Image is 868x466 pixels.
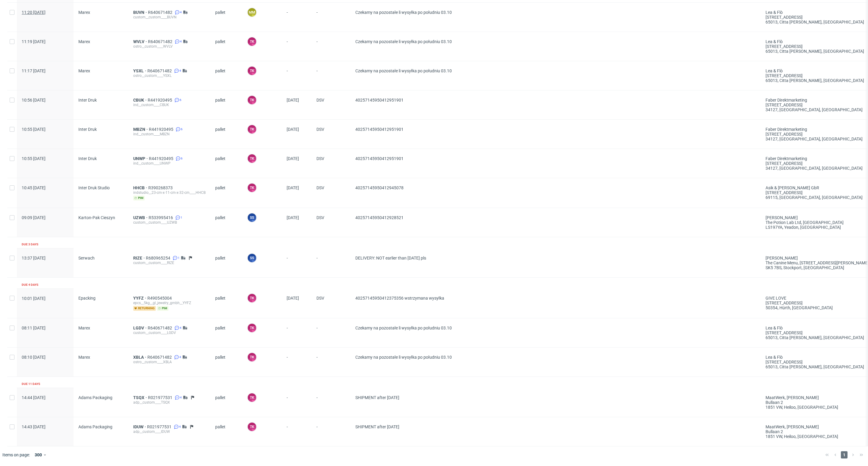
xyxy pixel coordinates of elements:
[133,306,156,311] span: returning
[287,39,307,54] span: -
[133,98,148,102] a: CBUK
[215,256,237,270] span: pallet
[179,424,181,429] span: 4
[133,395,148,400] a: TSQX
[215,424,237,439] span: pallet
[148,39,174,44] a: R640671482
[148,185,174,190] a: R390268373
[180,39,182,44] span: 4
[355,424,399,429] span: SHIPMENT after [DATE]
[149,215,174,220] span: R533995416
[316,98,346,112] span: DSV
[133,156,149,161] a: UNWP
[248,423,256,431] figcaption: TK
[355,156,404,161] span: 40257145950412951901
[316,215,346,230] span: DSV
[181,156,183,161] span: 6
[215,98,237,112] span: pallet
[841,451,848,458] span: 1
[133,127,149,132] a: MBZN
[287,127,299,132] span: [DATE]
[22,68,46,73] span: 11:17 [DATE]
[133,215,149,220] span: UZWB
[355,68,452,73] span: Czekamy na pozostałe li wysyłka po południu 03.10
[248,37,256,46] figcaption: TK
[248,213,256,222] figcaption: SS
[171,256,180,260] a: 1
[133,185,148,190] a: HHCB
[78,395,112,400] span: Adams Packaging
[133,68,147,73] a: YSXL
[78,39,90,44] span: Marex
[133,10,148,15] a: BUVN
[133,360,206,364] div: ostro__custom____XBLA
[248,393,256,402] figcaption: TK
[147,355,173,360] a: R640671482
[248,96,256,104] figcaption: TK
[133,196,145,200] span: pim
[248,254,256,262] figcaption: SS
[181,215,182,220] span: 1
[355,185,404,190] span: 40257145950412945078
[22,424,46,429] span: 14:43 [DATE]
[133,190,206,195] div: indstudio__23-cm-x-11-cm-x-32-cm____HHCB
[215,185,237,200] span: pallet
[355,39,452,44] span: Czekamy na pozostałe li wysyłka po południu 03.10
[178,256,180,260] span: 1
[173,355,181,360] a: 4
[148,98,173,102] a: R441920495
[133,132,206,137] div: ind__custom____MBZN
[148,395,174,400] a: R021977531
[180,10,182,15] span: 4
[316,156,346,171] span: DSV
[215,39,237,54] span: pallet
[148,326,173,330] a: R640671482
[355,326,452,330] span: Czekamy na pozostałe li wysyłka po południu 03.10
[174,395,182,400] a: 4
[133,256,146,260] a: RIZE
[173,326,181,330] a: 4
[287,395,307,410] span: -
[248,154,256,163] figcaption: TK
[316,395,346,410] span: -
[215,296,237,311] span: pallet
[146,256,171,260] a: R680965254
[149,156,175,161] span: R441920495
[22,256,46,260] span: 13:37 [DATE]
[78,326,90,330] span: Marex
[147,68,173,73] span: R640671482
[133,296,147,301] a: YYFZ
[215,156,237,171] span: pallet
[133,15,206,20] div: custom__custom____BUVN
[215,215,237,230] span: pallet
[316,39,346,54] span: -
[215,355,237,369] span: pallet
[148,10,174,15] span: R640671482
[215,326,237,340] span: pallet
[316,424,346,439] span: -
[215,127,237,141] span: pallet
[179,355,181,360] span: 4
[22,10,46,15] span: 11:20 [DATE]
[22,326,46,330] span: 08:11 [DATE]
[355,395,399,400] span: SHIPMENT after [DATE]
[175,156,183,161] a: 6
[133,102,206,107] div: ind__custom____CBUK
[287,355,307,369] span: -
[157,306,168,311] span: pim
[174,215,182,220] a: 1
[133,355,147,360] a: XBLA
[22,355,46,360] span: 08:10 [DATE]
